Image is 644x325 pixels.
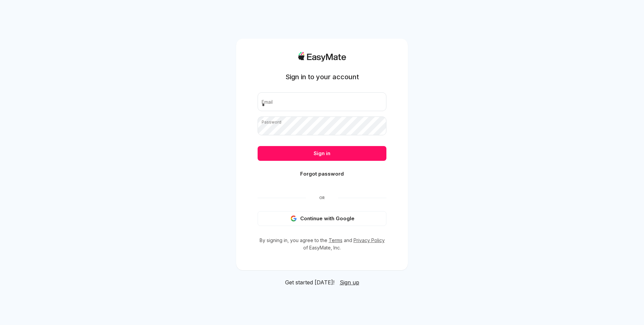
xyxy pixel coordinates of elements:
[340,279,359,286] span: Sign up
[354,237,385,243] a: Privacy Policy
[329,237,342,243] a: Terms
[258,237,386,251] p: By signing in, you agree to the and of EasyMate, Inc.
[258,167,386,181] button: Forgot password
[306,195,338,200] span: Or
[258,146,386,161] button: Sign in
[285,278,334,286] span: Get started [DATE]!
[258,211,386,226] button: Continue with Google
[285,72,359,82] h1: Sign in to your account
[340,278,359,286] a: Sign up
